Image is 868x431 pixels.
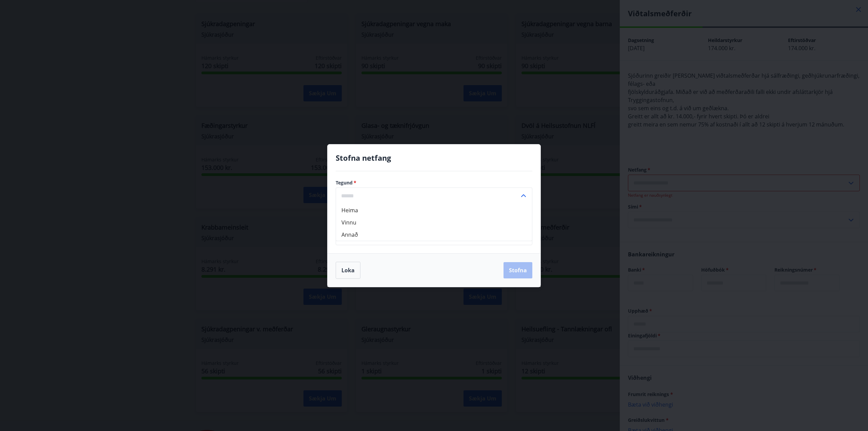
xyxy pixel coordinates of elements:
[336,179,532,186] label: Tegund
[336,262,360,279] button: Loka
[336,153,532,163] h4: Stofna netfang
[336,216,532,229] li: Vinnu
[336,204,532,216] li: Heima
[336,229,532,241] li: Annað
